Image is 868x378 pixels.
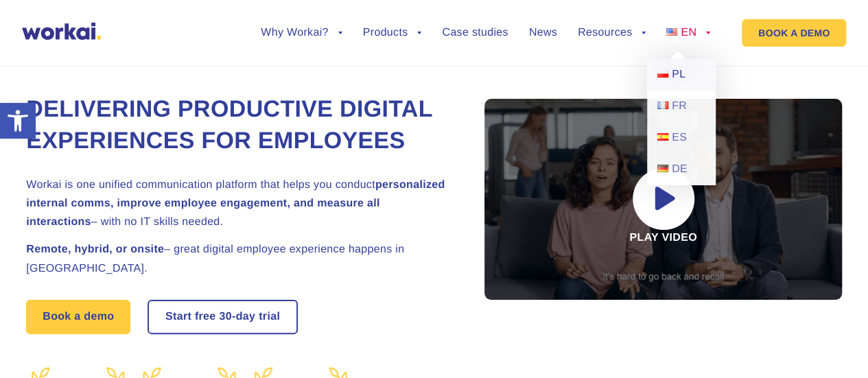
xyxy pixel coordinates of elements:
[742,19,846,47] a: BOOK A DEMO
[26,94,451,157] h1: Delivering Productive Digital Experiences for Employees
[442,27,508,38] a: Case studies
[363,27,422,38] a: Products
[484,99,841,300] div: Play video
[26,176,451,232] h2: Workai is one unified communication platform that helps you conduct – with no IT skills needed.
[26,240,451,277] h2: – great digital employee experience happens in [GEOGRAPHIC_DATA].
[647,154,716,185] a: DE
[647,91,716,122] a: FR
[647,59,716,91] a: PL
[672,69,685,80] span: PL
[26,179,445,228] strong: personalized internal comms, improve employee engagement, and measure all interactions
[681,27,696,38] span: EN
[672,163,688,175] span: DE
[578,27,646,38] a: Resources
[26,244,164,255] strong: Remote, hybrid, or onsite
[672,132,687,143] span: ES
[261,27,342,38] a: Why Workai?
[529,27,557,38] a: News
[647,122,716,154] a: ES
[7,260,377,371] iframe: Popup CTA
[672,100,687,112] span: FR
